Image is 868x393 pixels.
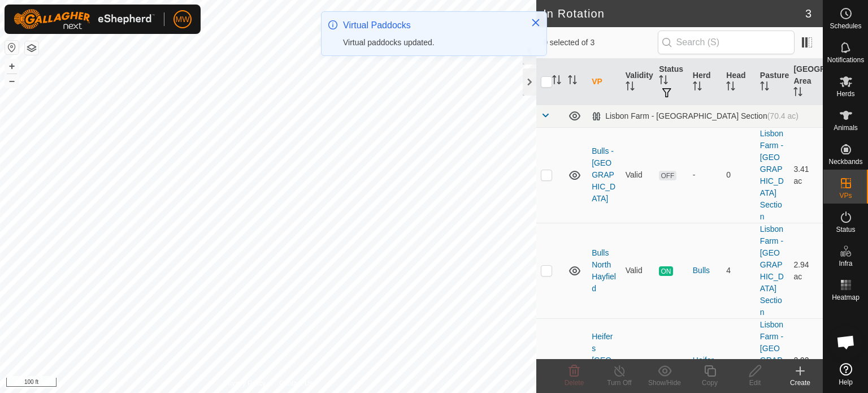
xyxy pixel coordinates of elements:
[654,59,688,105] th: Status
[693,355,718,378] div: Heifers
[14,9,155,29] img: Gallagher Logo
[767,111,798,120] span: (70.4 ac)
[839,379,853,386] span: Help
[5,59,19,73] button: +
[621,223,655,318] td: Valid
[592,146,615,203] a: Bulls - [GEOGRAPHIC_DATA]
[659,171,676,180] span: OFF
[836,226,855,233] span: Status
[279,378,313,388] a: Contact Us
[722,223,756,318] td: 4
[552,77,561,86] p-sorticon: Activate to sort
[805,5,811,22] span: 3
[592,111,798,121] div: Lisbon Farm - [GEOGRAPHIC_DATA] Section
[688,59,722,105] th: Herd
[793,89,802,98] p-sorticon: Activate to sort
[659,266,672,276] span: ON
[823,359,868,390] a: Help
[836,90,854,97] span: Herds
[565,379,584,387] span: Delete
[839,192,852,199] span: VPs
[834,124,858,131] span: Animals
[760,83,769,92] p-sorticon: Activate to sort
[722,59,756,105] th: Head
[722,127,756,223] td: 0
[343,19,519,32] div: Virtual Paddocks
[621,59,655,105] th: Validity
[621,127,655,223] td: Valid
[543,7,805,20] h2: In Rotation
[693,83,702,92] p-sorticon: Activate to sort
[829,325,863,359] div: Open chat
[587,59,621,105] th: VP
[756,59,789,105] th: Pasture
[642,378,687,388] div: Show/Hide
[839,260,852,267] span: Infra
[543,37,657,49] span: 0 selected of 3
[789,59,823,105] th: [GEOGRAPHIC_DATA] Area
[568,77,577,86] p-sorticon: Activate to sort
[176,14,190,25] span: MW
[760,224,784,317] a: Lisbon Farm - [GEOGRAPHIC_DATA] Section
[827,57,864,63] span: Notifications
[626,83,635,92] p-sorticon: Activate to sort
[659,77,668,86] p-sorticon: Activate to sort
[828,158,862,165] span: Neckbands
[830,23,861,29] span: Schedules
[687,378,732,388] div: Copy
[789,127,823,223] td: 3.41 ac
[693,265,718,277] div: Bulls
[778,378,823,388] div: Create
[592,248,616,293] a: Bulls North Hayfield
[732,378,778,388] div: Edit
[224,378,266,388] a: Privacy Policy
[693,169,718,181] div: -
[726,83,735,92] p-sorticon: Activate to sort
[760,129,784,221] a: Lisbon Farm - [GEOGRAPHIC_DATA] Section
[25,41,38,55] button: Map Layers
[343,37,519,49] div: Virtual paddocks updated.
[658,31,795,54] input: Search (S)
[597,378,642,388] div: Turn Off
[5,41,19,54] button: Reset Map
[789,223,823,318] td: 2.94 ac
[5,74,19,88] button: –
[528,15,544,31] button: Close
[832,294,860,301] span: Heatmap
